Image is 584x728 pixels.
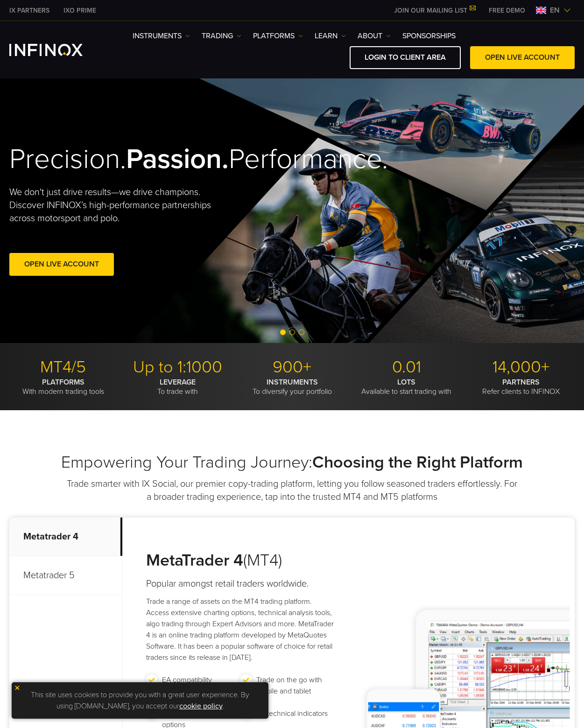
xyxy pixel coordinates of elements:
[467,378,575,396] p: Refer clients to INFINOX
[315,30,346,42] a: Learn
[202,30,241,42] a: TRADING
[253,30,303,42] a: PLATFORMS
[267,378,318,387] strong: INSTRUMENTS
[358,30,391,42] a: ABOUT
[289,329,295,335] span: Go to slide 2
[256,674,330,697] p: Trade on the go with mobile and tablet
[66,477,519,504] p: Trade smarter with IX Social, our premier copy-trading platform, letting you follow seasoned trad...
[42,378,84,387] strong: PLATFORMS
[482,6,532,15] a: INFINOX MENU
[9,378,117,396] p: With modern trading tools
[9,142,264,176] h2: Precision. Performance.
[133,30,190,42] a: Instruments
[299,329,304,335] span: Go to slide 3
[402,30,456,42] a: SPONSORSHIPS
[9,518,122,556] p: Metatrader 4
[146,596,335,663] p: Trade a range of assets on the MT4 trading platform. Access extensive charting options, technical...
[238,378,345,396] p: To diversify your portfolio
[312,452,523,472] strong: Choosing the Right Platform
[9,357,117,378] p: MT4/5
[126,142,229,176] strong: Passion.
[179,701,223,711] a: cookie policy
[162,674,212,686] p: EA compatibility
[146,550,243,570] strong: MetaTrader 4
[387,7,482,14] a: JOIN OUR MAILING LIST
[124,357,231,378] p: Up to 1:1000
[467,357,575,378] p: 14,000+
[9,186,213,225] p: We don't just drive results—we drive champions. Discover INFINOX’s high-performance partnerships ...
[14,685,21,691] img: yellow close icon
[146,577,335,590] h4: Popular amongst retail traders worldwide.
[238,357,345,378] p: 900+
[160,378,196,387] strong: LEVERAGE
[470,46,575,69] a: OPEN LIVE ACCOUNT
[2,6,56,15] a: INFINOX
[9,556,122,595] p: Metatrader 5
[9,44,105,56] a: INFINOX Logo
[546,5,563,16] span: en
[56,6,103,15] a: INFINOX
[146,550,335,571] h3: (MT4)
[353,357,460,378] p: 0.01
[353,378,460,396] p: Available to start trading with
[124,378,231,396] p: To trade with
[9,253,114,276] a: Open Live Account
[16,687,264,714] p: This site uses cookies to provide you with a great user experience. By using [DOMAIN_NAME], you a...
[256,708,328,719] p: 30 technical indicators
[280,329,286,335] span: Go to slide 1
[9,452,575,473] h2: Empowering Your Trading Journey:
[350,46,461,69] a: LOGIN TO CLIENT AREA
[397,378,415,387] strong: LOTS
[502,378,540,387] strong: PARTNERS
